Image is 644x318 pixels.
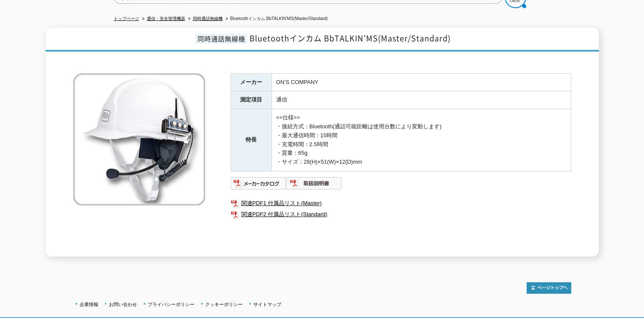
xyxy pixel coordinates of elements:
a: 取扱説明書 [286,182,342,188]
span: 同時通話無線機 [195,34,247,43]
a: 関連PDF2 付属品リスト(Standard) [231,209,571,220]
a: トップページ [114,16,139,21]
img: Bluetoothインカム BbTALKIN’MS(Master/Standard) [73,73,205,205]
a: サイトマップ [253,302,281,307]
span: Bluetoothインカム BbTALKIN’MS(Master/Standard) [249,32,451,44]
td: ON’S COMPANY [272,73,571,91]
td: 通信 [272,91,571,109]
a: プライバシーポリシー [148,302,195,307]
td: <<仕様>> ・接続方式：Bluetooth(通話可能距離は使用台数により変動します) ・最大通信時間：15時間 ・充電時間：2.5時間 ・質量：65g ・サイズ：28(H)×51(W)×12(... [272,109,571,171]
li: Bluetoothインカム BbTALKIN’MS(Master/Standard) [224,14,328,23]
a: お問い合わせ [109,302,137,307]
th: メーカー [231,73,272,91]
img: 取扱説明書 [286,176,342,190]
a: メーカーカタログ [231,182,286,188]
a: クッキーポリシー [205,302,243,307]
a: 通信・安全管理機器 [147,16,185,21]
img: トップページへ [527,282,571,294]
img: メーカーカタログ [231,176,286,190]
a: 関連PDF1 付属品リスト(Master) [231,198,571,209]
th: 測定項目 [231,91,272,109]
th: 特長 [231,109,272,171]
a: 企業情報 [80,302,98,307]
a: 同時通話無線機 [193,16,223,21]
